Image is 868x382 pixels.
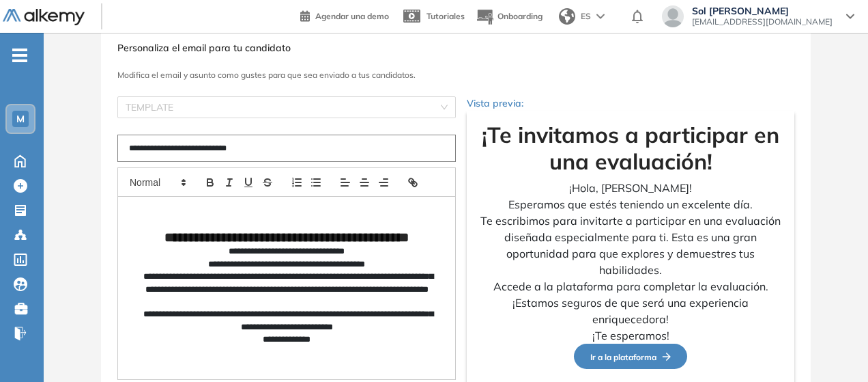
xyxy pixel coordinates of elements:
p: Te escribimos para invitarte a participar en una evaluación diseñada especialmente para ti. Esta ... [478,213,783,278]
h3: Personaliza el email para tu candidato [117,42,794,54]
a: Agendar una demo [300,7,389,23]
strong: ¡Te invitamos a participar en una evaluación! [482,121,779,174]
span: Tutoriales [426,11,465,21]
p: Accede a la plataforma para completar la evaluación. ¡Estamos seguros de que será una experiencia... [478,278,783,327]
button: Onboarding [476,2,542,31]
i: - [12,54,27,57]
img: Flecha [656,353,671,361]
span: Onboarding [497,11,542,21]
h3: Modifica el email y asunto como gustes para que sea enviado a tus candidatos. [117,70,794,80]
p: ¡Hola, [PERSON_NAME]! [478,180,783,196]
img: arrow [596,14,605,19]
span: M [16,113,25,124]
img: Logo [3,9,85,26]
span: [EMAIL_ADDRESS][DOMAIN_NAME] [692,16,833,27]
span: Sol [PERSON_NAME] [692,5,833,16]
p: ¡Te esperamos! [478,327,783,344]
p: Esperamos que estés teniendo un excelente día. [478,196,783,213]
button: Ir a la plataformaFlecha [574,344,687,369]
p: Vista previa: [467,96,794,111]
img: world [559,8,575,25]
span: Ir a la plataforma [590,352,671,362]
span: ES [581,10,591,23]
span: Agendar una demo [315,11,389,21]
